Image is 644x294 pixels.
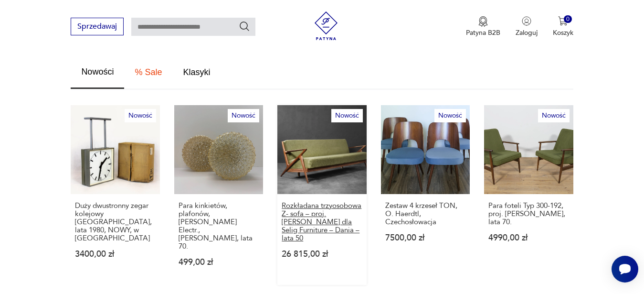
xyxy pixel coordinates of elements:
iframe: Smartsupp widget button [612,256,638,283]
button: Zaloguj [516,16,538,37]
p: Zaloguj [516,28,538,37]
a: NowośćDuży dwustronny zegar kolejowy Pragotron, lata 1980, NOWY, w pudełkuDuży dwustronny zegar k... [71,105,159,285]
p: 26 815,00 zł [282,250,362,258]
p: Patyna B2B [466,28,500,37]
p: 499,00 zł [179,258,259,266]
button: Sprzedawaj [71,18,124,35]
a: Sprzedawaj [71,24,124,31]
a: Ikona medaluPatyna B2B [466,16,500,37]
button: Patyna B2B [466,16,500,37]
button: Szukaj [239,21,250,32]
a: NowośćRozkładana trzyosobowa Z- sofa – proj. Poul Jensen dla Selig Furniture – Dania – lata 50Roz... [277,105,366,285]
p: Duży dwustronny zegar kolejowy [GEOGRAPHIC_DATA], lata 1980, NOWY, w [GEOGRAPHIC_DATA] [75,202,155,242]
p: 4990,00 zł [488,234,569,242]
div: 0 [564,15,572,23]
button: 0Koszyk [553,16,573,37]
img: Ikonka użytkownika [522,16,531,26]
p: 7500,00 zł [385,234,465,242]
span: Klasyki [183,68,210,76]
img: Ikona medalu [478,16,488,27]
p: Koszyk [553,28,573,37]
a: NowośćZestaw 4 krzeseł TON, O. Haerdtl, CzechosłowacjaZestaw 4 krzeseł TON, O. Haerdtl, Czechosło... [381,105,470,285]
span: Nowości [81,67,114,76]
p: 3400,00 zł [75,250,155,258]
a: NowośćPara kinkietów, plafonów, Knud Christensen Electr., Dania, lata 70.Para kinkietów, plafonów... [174,105,263,285]
p: Zestaw 4 krzeseł TON, O. Haerdtl, Czechosłowacja [385,202,465,226]
p: Rozkładana trzyosobowa Z- sofa – proj. [PERSON_NAME] dla Selig Furniture – Dania – lata 50 [282,202,362,242]
p: Para foteli Typ 300-192, proj. [PERSON_NAME], lata 70. [488,202,569,226]
p: Para kinkietów, plafonów, [PERSON_NAME] Electr., [PERSON_NAME], lata 70. [179,202,259,250]
a: NowośćPara foteli Typ 300-192, proj. J. Kędziorek, lata 70.Para foteli Typ 300-192, proj. [PERSON... [484,105,573,285]
img: Ikona koszyka [558,16,568,26]
img: Patyna - sklep z meblami i dekoracjami vintage [312,11,340,40]
span: % Sale [135,68,162,76]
